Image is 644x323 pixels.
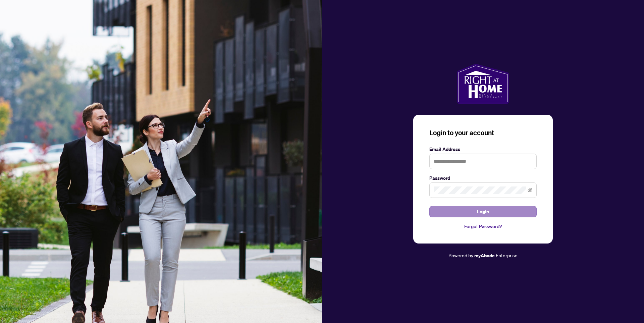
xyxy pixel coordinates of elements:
label: Email Address [429,146,537,153]
a: Forgot Password? [429,223,537,230]
label: Password [429,174,537,182]
a: myAbode [474,252,495,259]
span: eye-invisible [528,188,532,193]
img: ma-logo [457,64,509,104]
h3: Login to your account [429,128,537,138]
button: Login [429,206,537,217]
span: Enterprise [496,252,518,258]
span: Powered by [448,252,473,258]
span: Login [477,206,489,217]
